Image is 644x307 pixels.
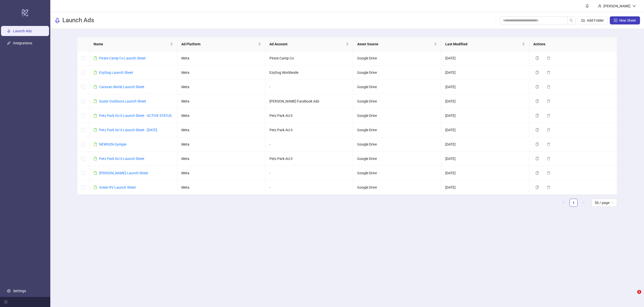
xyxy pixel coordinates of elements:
[94,99,97,103] span: file
[265,37,353,51] th: Ad Account
[94,143,97,146] span: file
[94,71,97,74] span: file
[353,180,441,195] td: Google Drive
[592,199,617,207] div: Page Size
[181,41,257,47] span: Ad Platform
[265,65,353,80] td: EzyDog Worldwide
[265,51,353,65] td: Pirate Camp Co
[441,80,529,94] td: [DATE]
[177,152,265,166] td: Meta
[13,29,32,33] a: Launch Ads
[580,199,588,207] li: Next Page
[577,16,608,24] button: Add Folder
[99,85,144,89] a: Caravan World Launch Sheet
[353,51,441,65] td: Google Drive
[441,65,529,80] td: [DATE]
[94,128,97,132] span: file
[570,199,577,207] a: 1
[94,56,97,60] span: file
[353,109,441,123] td: Google Drive
[94,157,97,160] span: file
[99,56,146,60] a: Pirate Camp Co Launch Sheet
[441,166,529,180] td: [DATE]
[595,199,614,207] span: 50 / page
[90,37,178,51] th: Name
[357,41,433,47] span: Asset Source
[547,114,550,117] span: delete
[99,142,126,146] a: NEWGEN Gympie
[619,18,636,22] span: New Sheet
[99,185,136,189] a: Green RV Launch Sheet
[547,157,550,160] span: delete
[535,143,539,146] span: copy
[535,171,539,175] span: copy
[265,94,353,109] td: [PERSON_NAME] Facebook Ads
[99,171,148,175] a: [PERSON_NAME] Launch Sheet
[177,123,265,137] td: Meta
[177,94,265,109] td: Meta
[353,94,441,109] td: Google Drive
[441,109,529,123] td: [DATE]
[94,41,169,47] span: Name
[614,19,617,22] span: plus-square
[4,300,8,304] span: menu-fold
[353,152,441,166] td: Google Drive
[441,94,529,109] td: [DATE]
[585,4,589,8] span: bell
[177,180,265,195] td: Meta
[535,114,539,117] span: copy
[94,171,97,175] span: file
[441,37,529,51] th: Last Modified
[94,186,97,189] span: file
[547,171,550,175] span: delete
[547,85,550,89] span: delete
[265,166,353,180] td: -
[547,71,550,74] span: delete
[177,80,265,94] td: Meta
[94,85,97,89] span: file
[353,65,441,80] td: Google Drive
[94,114,97,117] span: file
[353,80,441,94] td: Google Drive
[535,128,539,132] span: copy
[627,290,639,302] iframe: Intercom live chat
[265,109,353,123] td: Petz Park AU II
[610,16,640,24] button: New Sheet
[99,114,172,118] a: Petz Park AU II Launch Sheet - ACTIVE STATUS
[99,99,146,103] a: Quest Outdoors Launch Sheet
[269,41,345,47] span: Ad Account
[177,166,265,180] td: Meta
[353,37,441,51] th: Asset Source
[535,157,539,160] span: copy
[562,201,565,204] span: left
[265,152,353,166] td: Petz Park AU II
[580,199,588,207] button: right
[587,18,604,22] span: Add Folder
[637,290,641,294] span: 1
[177,109,265,123] td: Meta
[99,128,157,132] a: Petz Park AU II Launch Sheet - [DATE]
[535,85,539,89] span: copy
[265,123,353,137] td: Petz Park AU II
[62,16,94,24] h3: Launch Ads
[598,4,601,8] span: user
[535,186,539,189] span: copy
[177,65,265,80] td: Meta
[535,71,539,74] span: copy
[441,51,529,65] td: [DATE]
[99,157,144,161] a: Petz Park AU II Launch Sheet
[441,137,529,152] td: [DATE]
[13,41,32,45] a: Integrations
[529,37,617,51] th: Actions
[559,199,568,207] button: left
[632,4,636,8] span: down
[547,143,550,146] span: delete
[547,56,550,60] span: delete
[547,128,550,132] span: delete
[265,180,353,195] td: -
[265,80,353,94] td: -
[582,201,585,204] span: right
[441,180,529,195] td: [DATE]
[535,99,539,103] span: copy
[559,199,568,207] li: Previous Page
